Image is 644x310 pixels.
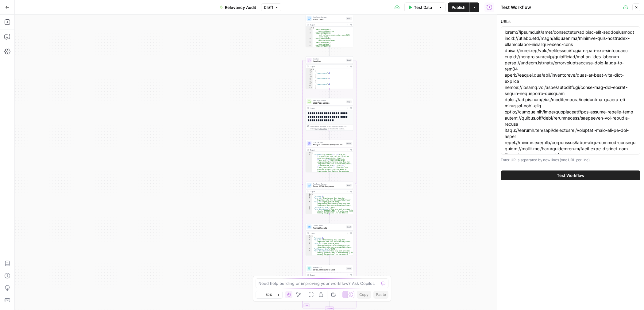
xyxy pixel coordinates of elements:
div: 2 [306,237,312,239]
div: 2 [306,154,312,200]
button: Test Workflow [501,170,640,180]
button: Relevancy Audit [216,2,260,12]
span: Draft [264,5,273,10]
div: Step 7 [346,184,352,187]
div: 3 [306,32,313,38]
div: Output [310,190,345,193]
p: Enter URLs separated by new lines (one URL per line) [501,157,640,163]
span: Web Page Scrape [313,101,345,105]
div: 3 [306,197,312,201]
span: Format JSON [313,224,345,227]
div: Complete [306,307,353,310]
span: Toggle code folding, rows 1 through 22 [311,27,313,29]
div: 6 [306,78,313,79]
div: LLM · GPT-4.1Analyze Content Quality and PotentialStep 4Output{ "response":"{\"outcome\": 2,\"blo... [306,140,353,172]
span: Toggle code folding, rows 1 through 3 [310,152,312,154]
button: Publish [448,2,469,12]
div: 8 [306,81,313,83]
button: Paste [373,291,388,299]
div: 10 [306,85,313,87]
div: 9 [306,83,313,85]
div: 6 [306,250,312,263]
div: Step 2 [346,59,352,62]
div: 1 [306,235,312,237]
div: 2 [306,70,313,72]
div: 6 [306,208,312,221]
button: Test Data [404,2,436,12]
div: Run Code · PythonParse JSON ResponseStep 7Output{ "outcome":2, "blog_h1":"Transforming Kong Logs ... [306,182,353,214]
span: Write to Grid [313,266,345,269]
div: Format JSONFormat ResultsStep 5Output{ "outcome":2, "blog_h1":"Transforming Kong Logs for Ingesti... [306,223,353,256]
span: Toggle code folding, rows 1 through 62 [311,68,313,70]
div: 1 [306,193,312,195]
span: Run Code · Python [313,16,345,18]
div: 2 [306,195,312,197]
div: 3 [306,72,313,74]
div: Output [310,149,345,151]
div: 4 [306,38,313,41]
div: 2 [306,29,313,32]
div: Output [310,24,345,26]
span: Toggle code folding, rows 1 through 8 [310,193,312,195]
g: Edge from step_2 to step_1 [329,89,330,98]
span: Iteration [313,60,345,63]
span: Iteration [313,58,345,60]
g: Edge from step_7 to step_5 [329,214,330,223]
span: Relevancy Audit [225,4,256,10]
span: Toggle code folding, rows 1 through 8 [310,235,312,237]
div: Step 4 [346,142,352,145]
div: Output [310,107,345,109]
span: Copy the output [315,128,327,130]
span: Toggle code folding, rows 11 through 13 [311,87,313,89]
g: Edge from step_4 to step_7 [329,172,330,181]
div: 4 [306,243,312,248]
div: Complete [325,307,334,310]
label: URLs [501,18,640,25]
div: 5 [306,76,313,78]
span: Toggle code folding, rows 5 through 7 [311,76,313,78]
span: Write All Results to Grid [313,268,345,271]
div: 4 [306,74,313,76]
span: Web Page Scrape [313,99,345,102]
span: Toggle code folding, rows 2 through 4 [311,70,313,72]
button: Draft [261,3,281,11]
span: Analyze Content Quality and Potential [313,143,345,146]
span: Parse JSON Response [313,185,345,188]
div: Output [310,274,345,276]
span: Parse URLs [313,18,345,21]
span: Toggle code folding, rows 8 through 10 [311,81,313,83]
div: Step 1 [346,101,352,103]
div: 5 [306,248,312,250]
div: Step 3 [346,17,352,20]
span: Run Code · Python [313,183,345,185]
span: 50% [266,292,272,297]
div: 1 [306,68,313,70]
div: 6 [306,45,313,49]
div: Step 5 [346,226,352,228]
div: 1 [306,27,313,29]
span: LLM · GPT-4.1 [313,141,345,144]
span: Test Data [414,4,432,10]
span: Paste [376,292,386,297]
div: 5 [306,41,313,45]
div: Output [310,65,345,68]
div: 5 [306,206,312,208]
div: 4 [306,201,312,206]
div: 12 [306,89,313,90]
div: This output is too large & has been abbreviated for review. to view the full content. [310,125,352,130]
div: Write to GridWrite All Results to GridStep 8Output{ "rows_created":1} [306,265,353,297]
span: Copy [359,292,368,297]
g: Edge from step_5 to step_8 [329,256,330,265]
div: Output [310,232,345,235]
span: Publish [452,4,465,10]
div: 7 [306,79,313,81]
textarea: lorem://ipsumd.sit/amet/consectetur/adipisc-elit-seddoeiusmodt incid://utlabo.etd/magn/aliquaenim... [505,29,636,238]
g: Edge from step_3 to step_2 [329,47,330,56]
div: 3 [306,239,312,243]
g: Edge from step_1 to step_4 [329,131,330,140]
div: Step 8 [346,267,352,270]
span: Test Workflow [557,172,584,178]
button: Copy [357,291,371,299]
div: 1 [306,152,312,154]
div: LoopIterationIterationStep 2Output[ { "rows_created":1 }, { "rows_created":1 }, { "rows_created":... [306,56,353,89]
